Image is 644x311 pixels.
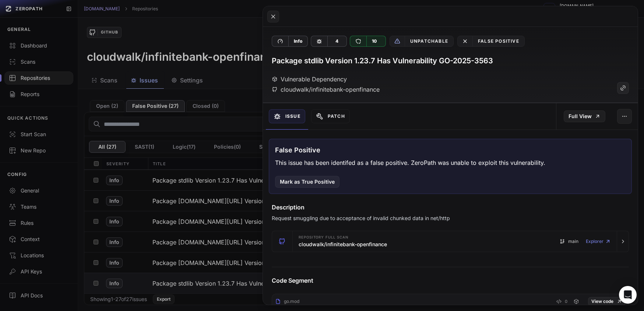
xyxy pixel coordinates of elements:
h4: Code Segment [272,276,629,285]
button: Issue [269,109,305,123]
a: View code [588,297,626,306]
span: main [568,238,578,244]
div: go.mod [275,298,299,304]
span: 0 [565,297,567,306]
div: Open Intercom Messenger [619,286,637,304]
p: This issue has been identifed as a false positive. ZeroPath was unable to exploit this vulnerabil... [275,158,545,167]
h3: False Positive [275,145,320,155]
a: Full View [564,110,605,122]
button: Repository Full scan cloudwalk/infinitebank-openfinance main Explorer [272,231,629,252]
a: Explorer [586,234,611,249]
h3: cloudwalk/infinitebank-openfinance [299,241,387,248]
p: Request smuggling due to acceptance of invalid chunked data in net/http [272,215,602,222]
h4: Description [272,203,629,212]
span: Repository Full scan [299,236,348,239]
div: cloudwalk/infinitebank-openfinance [272,85,380,94]
button: Patch [311,109,350,123]
button: Mark as True Positive [275,176,339,188]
